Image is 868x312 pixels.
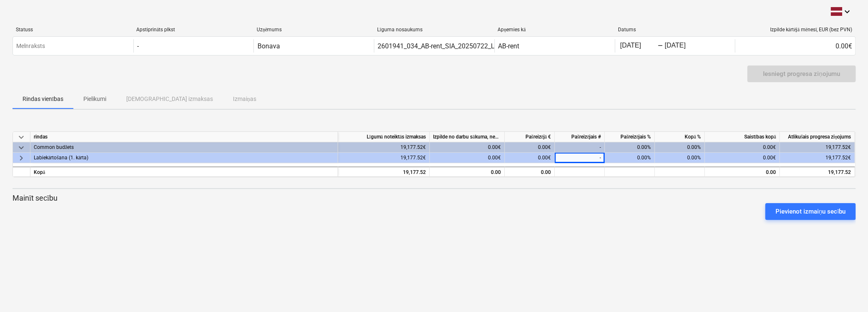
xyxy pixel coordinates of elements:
div: 0.00€ [430,142,505,153]
div: 19,177.52€ [780,142,855,153]
div: 0.00% [605,153,655,163]
div: 0.00% [655,142,705,153]
div: 0.00 [705,166,780,177]
div: Labiekārtošana (1. kārta) [34,153,334,163]
div: 19,177.52€ [780,153,855,163]
div: 19,177.52 [341,167,426,178]
div: 0.00€ [430,153,505,163]
p: Pielikumi [83,95,106,103]
div: Izpilde kārtējā mēnesī, EUR (bez PVN) [738,27,852,33]
div: 0.00% [605,142,655,153]
div: rindas [30,132,338,142]
i: keyboard_arrow_down [842,7,852,17]
div: Pašreizējā € [505,132,555,142]
div: - [555,153,605,163]
div: 0.00€ [505,142,555,153]
div: 0.00€ [505,153,555,163]
div: Pašreizējais % [605,132,655,142]
button: Pievienot izmaiņu secību [765,203,855,220]
div: Līguma nosaukums [377,27,491,33]
div: 0.00 [505,166,555,177]
div: 19,177.52€ [338,142,430,153]
div: 19,177.52€ [338,153,430,163]
div: Uzņēmums [257,27,370,33]
div: Kopā % [655,132,705,142]
div: - [555,142,605,153]
div: Common budžets [34,142,334,153]
div: Datums [618,27,732,33]
span: keyboard_arrow_down [16,143,26,153]
div: Kopā [30,166,338,177]
input: Sākuma datums [618,40,658,52]
div: Pašreizējais # [555,132,605,142]
div: Izpilde no darbu sākuma, neskaitot kārtējā mēneša izpildi [430,132,505,142]
input: Beigu datums [663,40,702,52]
div: 0.00€ [735,39,855,53]
span: keyboard_arrow_right [16,153,26,163]
div: Pievienot izmaiņu secību [775,206,845,217]
div: 0.00% [655,153,705,163]
div: - [658,43,663,48]
div: 0.00€ [705,153,780,163]
div: Statuss [16,27,130,33]
div: Bonava [257,42,280,50]
div: Apņemies kā [498,27,611,33]
div: - [137,42,139,50]
div: 19,177.52 [783,167,851,178]
div: 0.00 [433,167,501,178]
p: Melnraksts [16,42,45,50]
div: AB-rent [498,42,519,50]
div: Apstiprināts plkst [136,27,250,33]
div: Atlikušais progresa ziņojums [780,132,855,142]
div: Līgumā noteiktās izmaksas [338,132,430,142]
span: keyboard_arrow_down [16,132,26,142]
div: 0.00€ [705,142,780,153]
div: 2601941_034_AB-rent_SIA_20250722_Ligums_asfaltesana_MR1.pdf [378,42,579,50]
p: Rindas vienības [23,95,63,103]
div: Saistības kopā [705,132,780,142]
p: Mainīt secību [13,193,855,203]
